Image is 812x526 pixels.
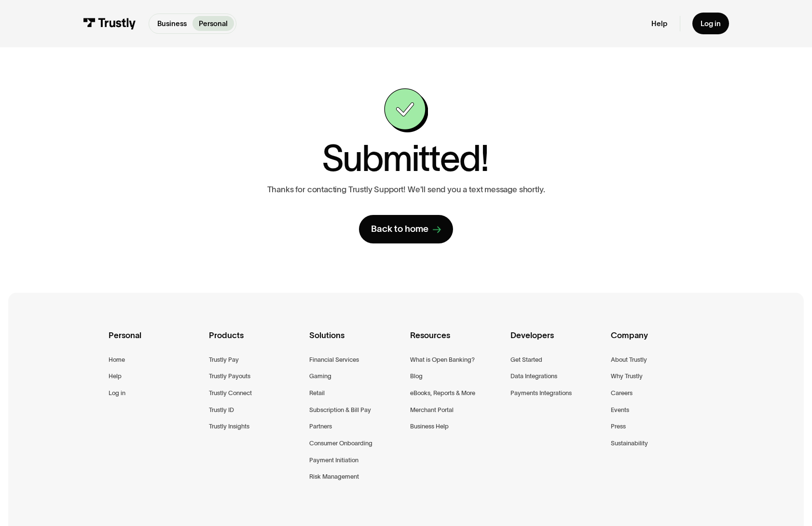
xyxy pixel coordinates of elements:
[151,16,193,31] a: Business
[611,355,647,365] a: About Trustly
[209,329,302,355] div: Products
[209,371,250,382] a: Trustly Payouts
[611,421,626,432] a: Press
[359,215,454,243] a: Back to home
[309,371,331,382] a: Gaming
[611,371,643,382] a: Why Trustly
[109,388,125,398] a: Log in
[193,16,234,31] a: Personal
[410,371,423,382] a: Blog
[309,455,358,466] a: Payment Initiation
[309,471,359,482] a: Risk Management
[209,421,249,432] a: Trustly Insights
[209,355,239,365] a: Trustly Pay
[510,355,542,365] a: Get Started
[410,355,475,365] a: What is Open Banking?
[267,185,545,194] p: Thanks for contacting Trustly Support! We'll send you a text message shortly.
[109,371,122,382] a: Help
[510,371,557,382] a: Data Integrations
[651,19,667,28] a: Help
[510,329,603,355] div: Developers
[701,19,721,28] div: Log in
[309,421,332,432] a: Partners
[410,388,475,398] a: eBooks, Reports & More
[199,18,228,29] p: Personal
[309,405,371,415] a: Subscription & Bill Pay
[510,388,572,398] a: Payments Integrations
[309,388,325,398] a: Retail
[83,18,137,29] img: Trustly Logo
[410,405,454,415] a: Merchant Portal
[611,438,648,449] a: Sustainability
[611,405,629,415] a: Events
[692,13,729,34] a: Log in
[209,405,234,415] a: Trustly ID
[410,329,503,355] div: Resources
[611,329,703,355] div: Company
[322,141,489,176] h1: Submitted!
[371,223,428,235] div: Back to home
[309,438,372,449] a: Consumer Onboarding
[209,388,252,398] a: Trustly Connect
[157,18,187,29] p: Business
[309,355,359,365] a: Financial Services
[410,421,449,432] a: Business Help
[109,329,201,355] div: Personal
[109,355,125,365] a: Home
[309,329,402,355] div: Solutions
[611,388,633,398] a: Careers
